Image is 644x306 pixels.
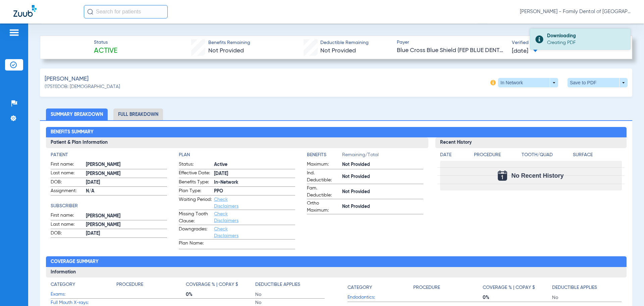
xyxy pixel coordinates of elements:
[342,151,423,161] span: Remaining/Total
[186,281,255,291] app-breakdown-title: Coverage % | Copay $
[520,8,631,15] span: [PERSON_NAME] - Family Dental of [GEOGRAPHIC_DATA]
[342,173,423,180] span: Not Provided
[179,240,212,249] span: Plan Name:
[179,196,212,210] span: Waiting Period:
[51,281,75,288] h4: Category
[186,291,255,298] span: 0%
[397,46,506,55] span: Blue Cross Blue Shield (FEP BLUE DENTAL)
[86,161,167,168] span: [PERSON_NAME]
[342,161,423,168] span: Not Provided
[214,197,238,209] a: Check Disclaimers
[86,221,167,228] span: [PERSON_NAME]
[347,294,413,301] span: Endodontics:
[397,39,506,46] span: Payer
[214,212,238,223] a: Check Disclaimers
[179,211,212,225] span: Missing Tooth Clause:
[511,172,563,179] span: No Recent History
[307,170,340,184] span: Ind. Deductible:
[84,5,168,18] input: Search for patients
[474,151,520,161] app-breakdown-title: Procedure
[474,151,520,159] h4: Procedure
[573,151,622,159] h4: Surface
[483,281,552,294] app-breakdown-title: Coverage % | Copay $
[320,39,369,46] span: Deductible Remaining
[522,151,571,161] app-breakdown-title: Tooth/Quad
[255,281,325,291] app-breakdown-title: Deductible Applies
[179,170,212,178] span: Effective Date:
[568,78,628,87] button: Save to PDF
[498,78,558,87] button: In Network
[512,47,538,55] span: [DATE]
[483,284,535,291] h4: Coverage % | Copay $
[51,203,167,210] h4: Subscriber
[51,170,84,178] span: Last name:
[116,281,143,288] h4: Procedure
[552,284,597,291] h4: Deductible Applies
[51,179,84,187] span: DOB:
[46,256,627,267] h2: Coverage Summary
[413,281,483,294] app-breakdown-title: Procedure
[51,230,84,238] span: DOB:
[483,294,552,301] span: 0%
[13,5,37,17] img: Zuub Logo
[214,170,295,177] span: [DATE]
[46,127,627,138] h2: Benefits Summary
[45,75,89,83] span: [PERSON_NAME]
[86,230,167,237] span: [DATE]
[51,281,116,291] app-breakdown-title: Category
[46,137,428,148] h3: Patient & Plan Information
[307,151,342,159] h4: Benefits
[51,187,84,195] span: Assignment:
[86,188,167,195] span: N/A
[307,200,340,214] span: Ortho Maximum:
[86,213,167,220] span: [PERSON_NAME]
[498,171,507,181] img: Calendar
[51,212,84,220] span: First name:
[186,281,238,288] h4: Coverage % | Copay $
[490,80,496,85] img: info-icon
[46,267,627,278] h3: Information
[547,33,625,39] div: Downloading
[512,39,621,46] span: Verified On
[87,9,93,15] img: Search Icon
[179,187,212,195] span: Plan Type:
[86,170,167,177] span: [PERSON_NAME]
[51,291,116,298] span: Exams:
[214,161,295,168] span: Active
[214,179,295,186] span: In-Network
[51,161,84,169] span: First name:
[413,284,440,291] h4: Procedure
[94,39,117,46] span: Status
[94,46,117,56] span: Active
[208,39,250,46] span: Benefits Remaining
[46,108,108,120] li: Summary Breakdown
[214,227,238,238] a: Check Disclaimers
[51,151,167,159] h4: Patient
[179,161,212,169] span: Status:
[208,48,244,54] span: Not Provided
[86,179,167,186] span: [DATE]
[9,29,19,37] img: hamburger-icon
[255,291,325,298] span: No
[552,294,622,301] span: No
[320,48,356,54] span: Not Provided
[435,137,627,148] h3: Recent History
[179,151,295,159] h4: Plan
[307,161,340,169] span: Maximum:
[342,188,423,195] span: Not Provided
[342,203,423,210] span: Not Provided
[440,151,468,159] h4: Date
[573,151,622,161] app-breakdown-title: Surface
[116,281,186,291] app-breakdown-title: Procedure
[113,108,163,120] li: Full Breakdown
[347,281,413,294] app-breakdown-title: Category
[214,188,295,195] span: PPO
[307,151,342,161] app-breakdown-title: Benefits
[51,221,84,229] span: Last name:
[179,226,212,239] span: Downgrades:
[552,281,622,294] app-breakdown-title: Deductible Applies
[440,151,468,161] app-breakdown-title: Date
